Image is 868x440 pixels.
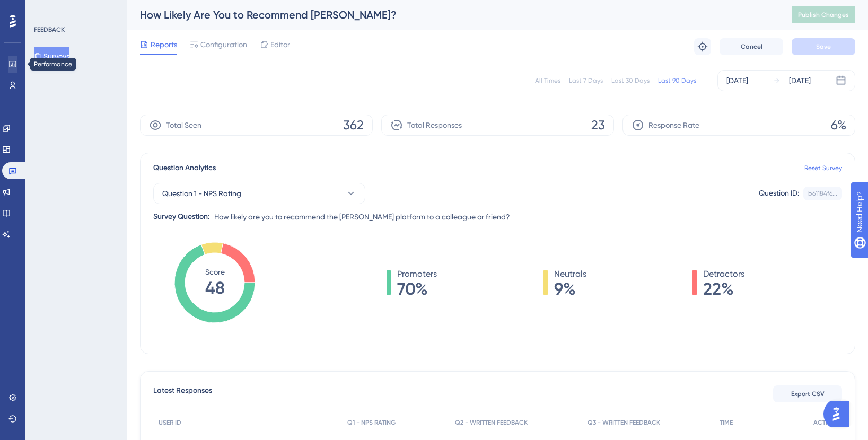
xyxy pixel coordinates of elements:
span: Save [816,42,831,51]
button: Export CSV [773,385,842,402]
span: Export CSV [791,390,825,398]
a: Reset Survey [804,164,842,172]
span: Neutrals [554,268,586,280]
div: All Times [535,76,560,85]
span: 6% [831,117,846,134]
span: ACTION [813,418,837,427]
span: Q2 - WRITTEN FEEDBACK [455,418,528,427]
div: [DATE] [726,74,748,87]
div: b61184f6... [808,189,837,198]
tspan: Score [205,268,225,276]
span: 70% [397,280,437,297]
span: Q1 - NPS RATING [347,418,396,427]
span: Reports [151,38,177,51]
button: Publish Changes [792,6,855,23]
span: TIME [720,418,733,427]
div: Last 30 Days [611,76,650,85]
span: 9% [554,280,586,297]
span: USER ID [159,418,181,427]
span: Total Seen [166,119,201,131]
span: Total Responses [407,119,462,131]
span: 22% [703,280,744,297]
span: 23 [591,117,605,134]
span: Question 1 - NPS Rating [162,187,241,200]
tspan: 48 [205,278,225,298]
span: Configuration [200,38,247,51]
span: Editor [270,38,290,51]
div: [DATE] [789,74,811,87]
span: Latest Responses [153,384,212,403]
button: Save [792,38,855,55]
iframe: UserGuiding AI Assistant Launcher [823,398,855,430]
span: Detractors [703,268,744,280]
div: Last 90 Days [658,76,696,85]
span: Publish Changes [798,11,849,19]
div: Question ID: [759,187,799,200]
button: Question 1 - NPS Rating [153,183,365,204]
span: Need Help? [25,3,66,15]
span: Response Rate [648,119,699,131]
span: Question Analytics [153,162,216,174]
span: 362 [343,117,364,134]
div: FEEDBACK [34,25,65,34]
span: Q3 - WRITTEN FEEDBACK [588,418,660,427]
span: Cancel [741,42,762,51]
div: How Likely Are You to Recommend [PERSON_NAME]? [140,7,765,22]
button: Cancel [720,38,783,55]
div: Last 7 Days [569,76,603,85]
div: Survey Question: [153,210,210,223]
span: Promoters [397,268,437,280]
span: How likely are you to recommend the [PERSON_NAME] platform to a colleague or friend? [214,210,510,223]
button: Surveys [34,47,69,66]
